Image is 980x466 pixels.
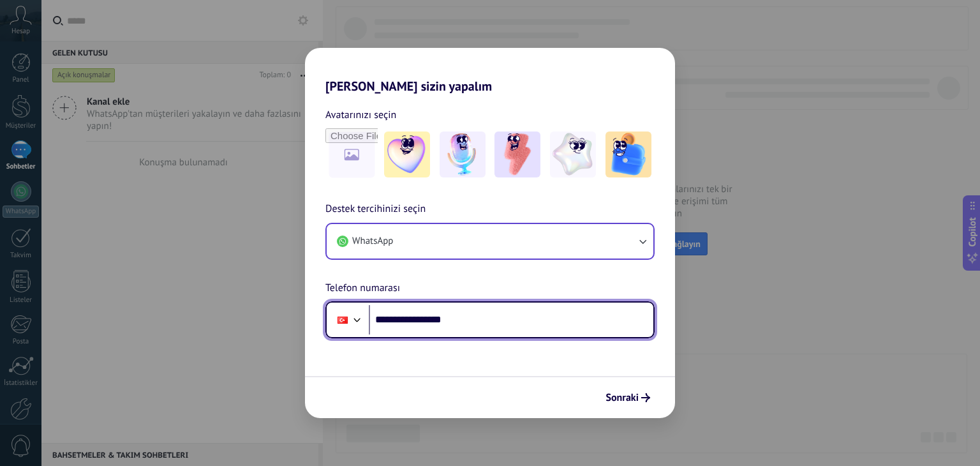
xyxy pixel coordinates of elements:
span: Avatarınızı seçin [325,107,396,123]
img: -4.jpeg [550,132,596,177]
img: -3.jpeg [494,132,540,177]
span: Destek tercihinizi seçin [325,201,426,218]
img: -1.jpeg [384,132,430,177]
button: Sonraki [600,387,656,409]
span: WhatsApp [352,235,393,248]
img: -2.jpeg [440,132,486,177]
div: Turkey: + 90 [330,306,355,333]
span: Sonraki [605,393,639,402]
button: WhatsApp [327,224,653,259]
h2: [PERSON_NAME] sizin yapalım [305,48,675,94]
span: Telefon numarası [325,280,400,297]
img: -5.jpeg [605,132,651,177]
